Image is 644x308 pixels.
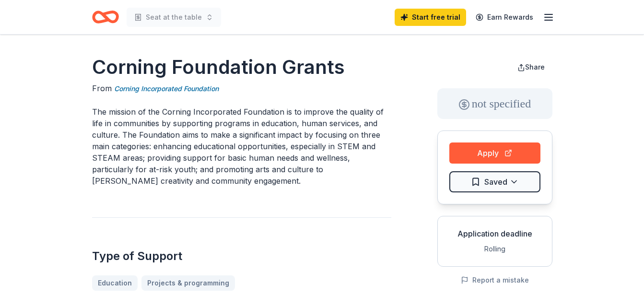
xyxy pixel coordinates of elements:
[92,249,391,264] h2: Type of Support
[525,63,545,71] span: Share
[146,12,202,23] span: Seat at the table
[395,9,466,26] a: Start free trial
[445,228,544,239] div: Application deadline
[437,88,552,119] div: not specified
[92,83,391,95] div: From
[449,142,540,164] button: Apply
[114,83,219,95] a: Corning Incorporated Foundation
[445,243,544,255] div: Rolling
[92,54,391,81] h1: Corning Foundation Grants
[470,9,539,26] a: Earn Rewards
[127,8,221,27] button: Seat at the table
[461,274,529,286] button: Report a mistake
[510,58,552,77] button: Share
[92,275,138,291] a: Education
[92,106,391,187] p: The mission of the Corning Incorporated Foundation is to improve the quality of life in communiti...
[449,171,540,192] button: Saved
[141,275,235,291] a: Projects & programming
[484,176,507,188] span: Saved
[92,6,119,28] a: Home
